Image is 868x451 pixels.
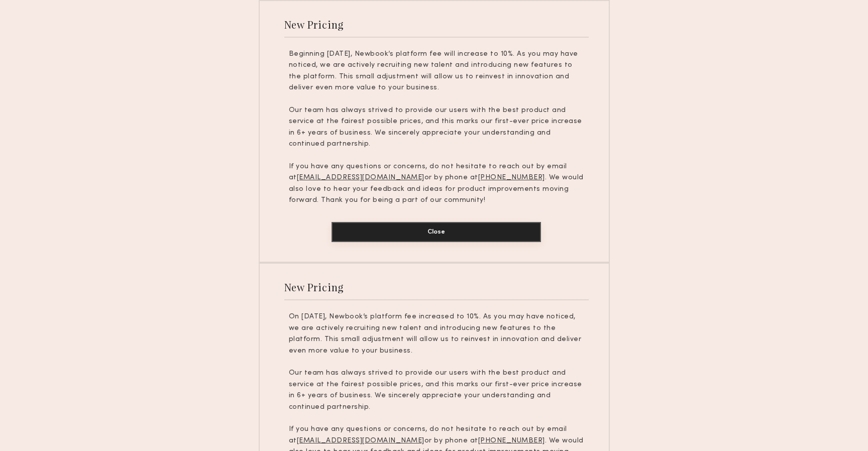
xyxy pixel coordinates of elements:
u: [PHONE_NUMBER] [478,174,545,181]
p: Our team has always strived to provide our users with the best product and service at the fairest... [289,368,584,413]
p: Our team has always strived to provide our users with the best product and service at the fairest... [289,105,584,150]
p: On [DATE], Newbook’s platform fee increased to 10%. As you may have noticed, we are actively recr... [289,311,584,357]
u: [PHONE_NUMBER] [478,437,545,444]
p: Beginning [DATE], Newbook’s platform fee will increase to 10%. As you may have noticed, we are ac... [289,49,584,94]
p: If you have any questions or concerns, do not hesitate to reach out by email at or by phone at . ... [289,161,584,206]
button: Close [332,222,541,242]
div: New Pricing [284,18,344,31]
u: [EMAIL_ADDRESS][DOMAIN_NAME] [297,174,424,181]
div: New Pricing [284,280,344,294]
u: [EMAIL_ADDRESS][DOMAIN_NAME] [297,437,424,444]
